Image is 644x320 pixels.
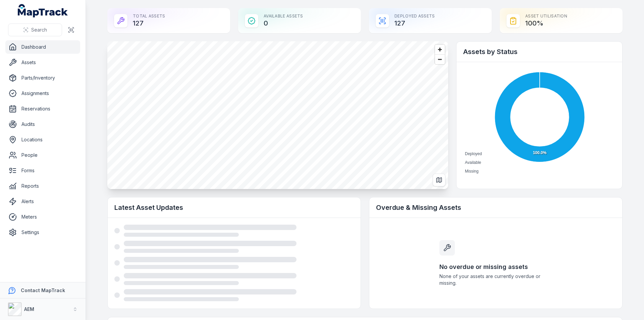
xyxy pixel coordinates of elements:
[5,40,80,54] a: Dashboard
[5,210,80,224] a: Meters
[5,133,80,146] a: Locations
[5,118,80,131] a: Audits
[5,226,80,239] a: Settings
[465,169,479,174] span: Missing
[435,54,445,64] button: Zoom out
[24,306,34,312] strong: AEM
[5,179,80,193] a: Reports
[21,287,65,293] strong: Contact MapTrack
[463,47,615,56] h2: Assets by Status
[435,45,445,54] button: Zoom in
[439,273,552,286] span: None of your assets are currently overdue or missing.
[465,151,482,156] span: Deployed
[5,148,80,162] a: People
[465,160,481,165] span: Available
[5,102,80,116] a: Reservations
[114,203,354,212] h2: Latest Asset Updates
[5,56,80,69] a: Assets
[107,41,448,189] canvas: Map
[5,71,80,85] a: Parts/Inventory
[8,24,62,36] button: Search
[5,164,80,177] a: Forms
[5,195,80,208] a: Alerts
[5,87,80,100] a: Assignments
[376,203,615,212] h2: Overdue & Missing Assets
[439,262,552,272] h3: No overdue or missing assets
[31,27,47,33] span: Search
[433,174,445,186] button: Switch to Map View
[18,4,68,17] a: MapTrack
